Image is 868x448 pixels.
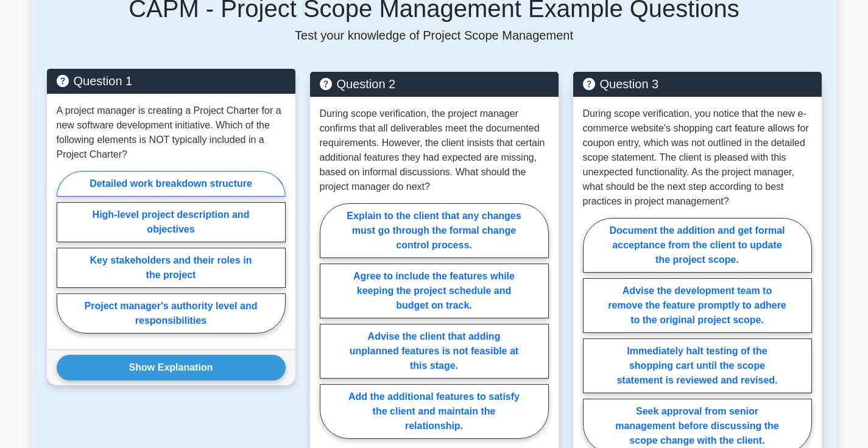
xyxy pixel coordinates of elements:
[583,338,812,393] label: Immediately halt testing of the shopping cart until the scope statement is reviewed and revised.
[320,384,549,439] label: Add the additional features to satisfy the client and maintain the relationship.
[57,171,286,197] label: Detailed work breakdown structure
[57,74,286,88] h5: Question 1
[57,103,286,162] p: A project manager is creating a Project Charter for a new software development initiative. Which ...
[583,218,812,273] label: Document the addition and get formal acceptance from the client to update the project scope.
[583,107,812,209] p: During scope verification, you notice that the new e-commerce website's shopping cart feature all...
[320,203,549,258] label: Explain to the client that any changes must go through the formal change control process.
[583,278,812,333] label: Advise the development team to remove the feature promptly to adhere to the original project scope.
[47,28,822,43] p: Test your knowledge of Project Scope Management
[320,264,549,318] label: Agree to include the features while keeping the project schedule and budget on track.
[320,107,549,194] p: During scope verification, the project manager confirms that all deliverables meet the documented...
[57,293,286,334] label: Project manager's authority level and responsibilities
[57,202,286,242] label: High-level project description and objectives
[57,248,286,288] label: Key stakeholders and their roles in the project
[320,77,549,91] h5: Question 2
[583,77,812,91] h5: Question 3
[320,324,549,379] label: Advise the client that adding unplanned features is not feasible at this stage.
[57,355,286,380] button: Show Explanation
